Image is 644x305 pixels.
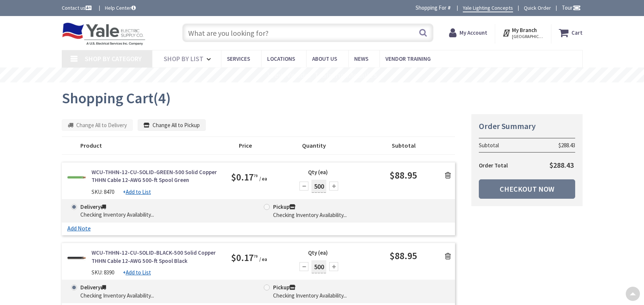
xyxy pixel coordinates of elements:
span: Vendor Training [385,55,431,62]
span: SKU: 8470 [92,188,114,195]
span: Shopping For [416,4,446,11]
a: +Add to List [123,268,151,276]
span: $88.95 [390,248,417,264]
span: (4) [153,89,171,107]
strong: # [448,4,451,11]
span: $288.43 [550,160,574,170]
sup: 79 [254,254,257,259]
span: Shop By Category [85,54,142,63]
small: / ea [259,257,267,263]
a: Cart [559,26,583,40]
span: Qty (ea) [308,169,328,176]
input: What are you looking for? [182,23,433,42]
img: WCU-THHN-12-CU-SOLID-GREEN-500 Solid Copper THHN Cable 12-AWG 500-ft Spool Green [67,168,86,187]
strong: Quantity [302,142,326,149]
span: Qty (ea) [308,249,328,256]
strong: Price [239,142,252,149]
strong: Delivery [80,203,106,210]
a: Contact us [62,4,93,12]
span: $288.43 [558,142,575,149]
span: Services [227,55,250,62]
a: Add Note [67,225,91,232]
h4: Order Summary [479,122,575,131]
u: Add to List [126,188,151,195]
div: My Branch [GEOGRAPHIC_DATA], [GEOGRAPHIC_DATA] [502,26,544,40]
strong: Order Total [479,162,508,169]
span: [GEOGRAPHIC_DATA], [GEOGRAPHIC_DATA] [512,34,544,40]
div: Checking Inventory Availability... [273,292,347,299]
button: Change All to Pickup [138,119,206,131]
strong: My Account [459,29,487,36]
span: Tour [562,4,581,11]
span: SKU: 8390 [92,269,114,276]
span: Locations [267,55,295,62]
u: Add to List [126,269,151,276]
strong: My Branch [512,26,537,34]
button: Change All to Delivery [62,119,133,131]
div: Checking Inventory Availability... [273,211,347,219]
a: WCU-THHN-12-CU-SOLID-GREEN-500 Solid Copper THHN Cable 12-AWG 500-ft Spool Green [92,168,220,184]
span: $0.17 [231,169,257,185]
small: / ea [259,176,267,182]
div: Checking Inventory Availability... [80,211,154,218]
strong: Product [80,142,102,149]
sup: 79 [254,173,257,178]
div: Checking Inventory Availability... [80,292,154,299]
strong: Pickup [273,284,295,291]
strong: Cart [571,26,583,40]
h1: Shopping Cart [62,90,583,106]
a: Quick Order [524,4,551,12]
th: Subtotal [479,138,530,152]
strong: Pickup [273,203,295,210]
a: Checkout Now [479,179,575,199]
span: $88.95 [390,167,417,183]
strong: Delivery [80,284,106,291]
a: My Account [449,26,487,40]
a: Yale Lighting Concepts [463,4,513,12]
img: WCU-THHN-12-CU-SOLID-BLACK-500 Solid Copper THHN Cable 12-AWG 500-ft Spool Black [67,249,86,267]
span: About Us [312,55,337,62]
strong: Subtotal [392,142,416,149]
a: +Add to List [123,188,151,196]
span: News [354,55,368,62]
span: Shop By List [164,54,204,63]
span: $0.17 [231,249,257,265]
a: Help Center [105,4,136,12]
a: WCU-THHN-12-CU-SOLID-BLACK-500 Solid Copper THHN Cable 12-AWG 500-ft Spool Black [92,249,220,265]
img: Yale Electric Supply Co. [62,22,146,45]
